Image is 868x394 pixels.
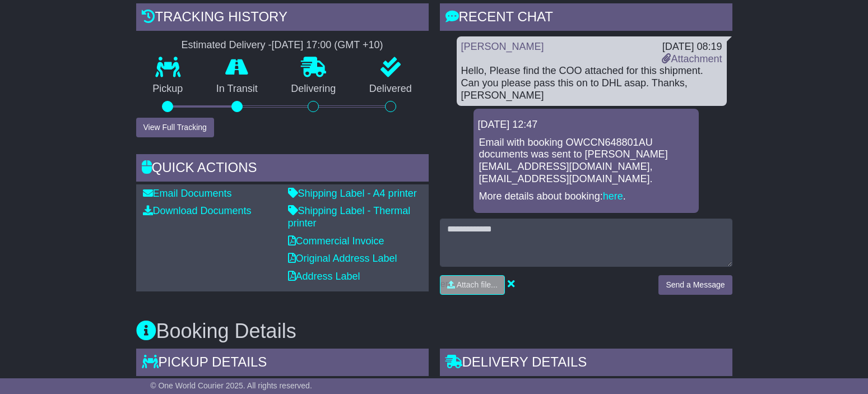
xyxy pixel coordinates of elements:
[662,53,722,64] a: Attachment
[461,41,544,52] a: [PERSON_NAME]
[478,119,694,131] div: [DATE] 12:47
[461,65,722,101] div: Hello, Please find the COO attached for this shipment. Can you please pass this on to DHL asap. T...
[136,154,429,184] div: Quick Actions
[143,188,232,199] a: Email Documents
[658,275,732,295] button: Send a Message
[288,205,411,229] a: Shipping Label - Thermal printer
[136,83,200,95] p: Pickup
[288,253,397,264] a: Original Address Label
[440,3,732,34] div: RECENT CHAT
[288,235,384,247] a: Commercial Invoice
[288,271,360,282] a: Address Label
[352,83,429,95] p: Delivered
[275,83,353,95] p: Delivering
[479,137,693,185] p: Email with booking OWCCN648801AU documents was sent to [PERSON_NAME][EMAIL_ADDRESS][DOMAIN_NAME],...
[440,349,732,379] div: Delivery Details
[662,41,722,53] div: [DATE] 08:19
[288,188,417,199] a: Shipping Label - A4 printer
[136,349,429,379] div: Pickup Details
[136,118,214,137] button: View Full Tracking
[136,3,429,34] div: Tracking history
[199,83,275,95] p: In Transit
[479,191,693,203] p: More details about booking: .
[150,381,312,390] span: © One World Courier 2025. All rights reserved.
[136,39,429,52] div: Estimated Delivery -
[136,320,732,342] h3: Booking Details
[143,205,252,216] a: Download Documents
[272,39,383,52] div: [DATE] 17:00 (GMT +10)
[603,191,623,202] a: here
